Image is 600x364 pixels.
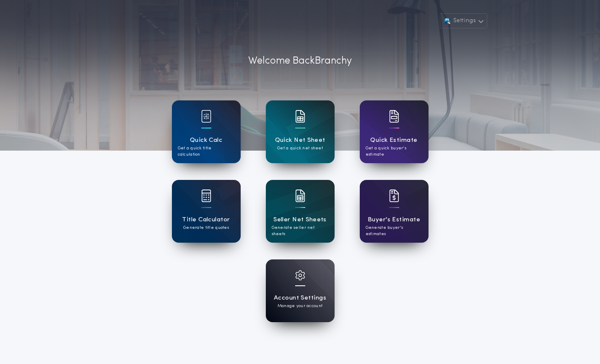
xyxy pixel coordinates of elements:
[178,145,235,158] p: Get a quick title calculation
[272,225,329,237] p: Generate seller net sheets
[366,145,423,158] p: Get a quick buyer's estimate
[172,180,241,243] a: card iconTitle CalculatorGenerate title quotes
[295,110,305,123] img: card icon
[248,54,352,69] p: Welcome Back Branchy
[266,259,335,322] a: card iconAccount SettingsManage your account
[360,100,429,163] a: card iconQuick EstimateGet a quick buyer's estimate
[366,225,423,237] p: Generate buyer's estimates
[389,110,399,123] img: card icon
[389,190,399,202] img: card icon
[443,17,452,25] img: user avatar
[360,180,429,243] a: card iconBuyer's EstimateGenerate buyer's estimates
[190,136,223,145] h1: Quick Calc
[201,110,211,123] img: card icon
[182,215,230,225] h1: Title Calculator
[368,215,420,225] h1: Buyer's Estimate
[183,225,229,231] p: Generate title quotes
[172,100,241,163] a: card iconQuick CalcGet a quick title calculation
[370,136,418,145] h1: Quick Estimate
[295,190,305,202] img: card icon
[201,190,211,202] img: card icon
[275,136,325,145] h1: Quick Net Sheet
[278,303,322,309] p: Manage your account
[273,215,327,225] h1: Seller Net Sheets
[295,270,305,280] img: card icon
[266,100,335,163] a: card iconQuick Net SheetGet a quick net sheet
[440,13,487,28] button: Settings
[277,145,323,151] p: Get a quick net sheet
[266,180,335,243] a: card iconSeller Net SheetsGenerate seller net sheets
[274,293,326,303] h1: Account Settings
